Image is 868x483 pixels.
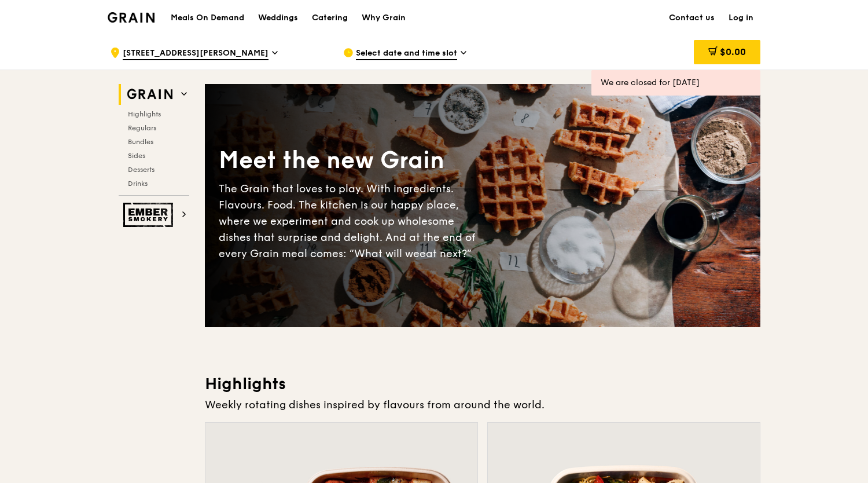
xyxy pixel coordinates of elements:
span: eat next?” [420,247,472,260]
a: Log in [722,1,760,35]
img: Grain web logo [123,84,176,105]
h1: Meals On Demand [171,12,244,24]
div: Catering [312,1,348,35]
div: Meet the new Grain [219,145,483,176]
span: Desserts [128,166,155,174]
span: Select date and time slot [356,47,457,60]
span: $0.00 [720,46,746,57]
img: Ember Smokery web logo [123,203,176,227]
div: The Grain that loves to play. With ingredients. Flavours. Food. The kitchen is our happy place, w... [219,181,483,262]
h3: Highlights [205,374,760,394]
div: Weekly rotating dishes inspired by flavours from around the world. [205,397,760,413]
a: Contact us [662,1,722,35]
span: [STREET_ADDRESS][PERSON_NAME] [123,47,269,60]
div: Weddings [258,1,298,35]
div: We are closed for [DATE] [601,77,751,89]
a: Catering [305,1,355,35]
div: Why Grain [362,1,406,35]
span: Sides [128,152,145,160]
a: Weddings [251,1,305,35]
span: Bundles [128,138,153,146]
img: Grain [108,12,155,23]
span: Drinks [128,180,148,188]
a: Why Grain [355,1,413,35]
span: Regulars [128,124,156,132]
span: Highlights [128,110,161,118]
